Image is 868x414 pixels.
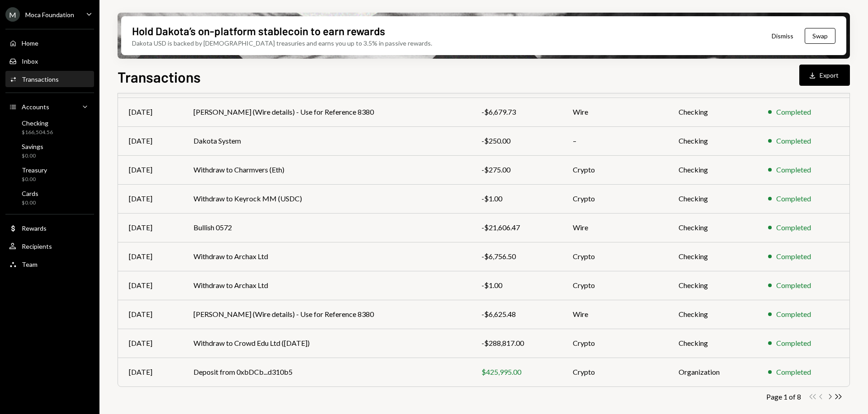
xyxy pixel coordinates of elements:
[129,280,172,291] div: [DATE]
[481,164,551,175] div: -$275.00
[668,98,757,126] td: Checking
[129,193,172,204] div: [DATE]
[22,129,53,136] div: $166,504.56
[562,184,668,213] td: Crypto
[129,309,172,320] div: [DATE]
[481,367,551,377] div: $425,995.00
[668,126,757,155] td: Checking
[183,126,471,155] td: Dakota System
[5,187,94,209] a: Cards$0.00
[799,65,850,86] button: Export
[183,242,471,271] td: Withdraw to Archax Ltd
[22,242,52,250] div: Recipients
[668,300,757,329] td: Checking
[481,135,551,146] div: -$250.00
[5,53,94,69] a: Inbox
[776,222,811,233] div: Completed
[5,7,20,22] div: M
[668,213,757,242] td: Checking
[776,135,811,146] div: Completed
[22,199,38,207] div: $0.00
[5,98,94,115] a: Accounts
[562,300,668,329] td: Wire
[776,193,811,204] div: Completed
[805,28,835,44] button: Swap
[776,107,811,117] div: Completed
[129,107,172,117] div: [DATE]
[668,155,757,184] td: Checking
[776,338,811,349] div: Completed
[776,251,811,262] div: Completed
[562,242,668,271] td: Crypto
[668,271,757,300] td: Checking
[5,238,94,254] a: Recipients
[183,155,471,184] td: Withdraw to Charmvers (Eth)
[183,213,471,242] td: Bullish 0572
[183,98,471,126] td: [PERSON_NAME] (Wire details) - Use for Reference 8380
[562,155,668,184] td: Crypto
[22,190,38,197] div: Cards
[183,329,471,358] td: Withdraw to Crowd Edu Ltd ([DATE])
[760,25,805,47] button: Dismiss
[132,23,385,38] div: Hold Dakota’s on-platform stablecoin to earn rewards
[481,338,551,349] div: -$288,817.00
[5,256,94,272] a: Team
[562,213,668,242] td: Wire
[22,224,47,232] div: Rewards
[481,280,551,291] div: -$1.00
[129,338,172,349] div: [DATE]
[22,57,38,65] div: Inbox
[25,11,74,19] div: Moca Foundation
[22,260,38,268] div: Team
[22,152,43,160] div: $0.00
[776,367,811,377] div: Completed
[118,68,201,86] h1: Transactions
[22,176,47,183] div: $0.00
[22,39,38,47] div: Home
[481,193,551,204] div: -$1.00
[22,119,53,127] div: Checking
[5,35,94,51] a: Home
[22,166,47,174] div: Treasury
[22,143,43,150] div: Savings
[562,358,668,386] td: Crypto
[562,126,668,155] td: –
[5,71,94,87] a: Transactions
[5,116,94,138] a: Checking$166,504.56
[22,75,59,83] div: Transactions
[481,222,551,233] div: -$21,606.47
[132,38,432,48] div: Dakota USD is backed by [DEMOGRAPHIC_DATA] treasuries and earns you up to 3.5% in passive rewards.
[562,98,668,126] td: Wire
[481,251,551,262] div: -$6,756.50
[776,164,811,175] div: Completed
[562,329,668,358] td: Crypto
[668,242,757,271] td: Checking
[481,107,551,117] div: -$6,679.73
[5,163,94,185] a: Treasury$0.00
[5,220,94,236] a: Rewards
[129,222,172,233] div: [DATE]
[668,358,757,386] td: Organization
[183,358,471,386] td: Deposit from 0xbDCb...d310b5
[776,309,811,320] div: Completed
[129,164,172,175] div: [DATE]
[183,184,471,213] td: Withdraw to Keyrock MM (USDC)
[481,309,551,320] div: -$6,625.48
[129,135,172,146] div: [DATE]
[562,271,668,300] td: Crypto
[129,251,172,262] div: [DATE]
[183,300,471,329] td: [PERSON_NAME] (Wire details) - Use for Reference 8380
[776,280,811,291] div: Completed
[766,392,801,401] div: Page 1 of 8
[668,329,757,358] td: Checking
[183,271,471,300] td: Withdraw to Archax Ltd
[668,184,757,213] td: Checking
[5,140,94,162] a: Savings$0.00
[129,367,172,377] div: [DATE]
[22,103,49,111] div: Accounts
